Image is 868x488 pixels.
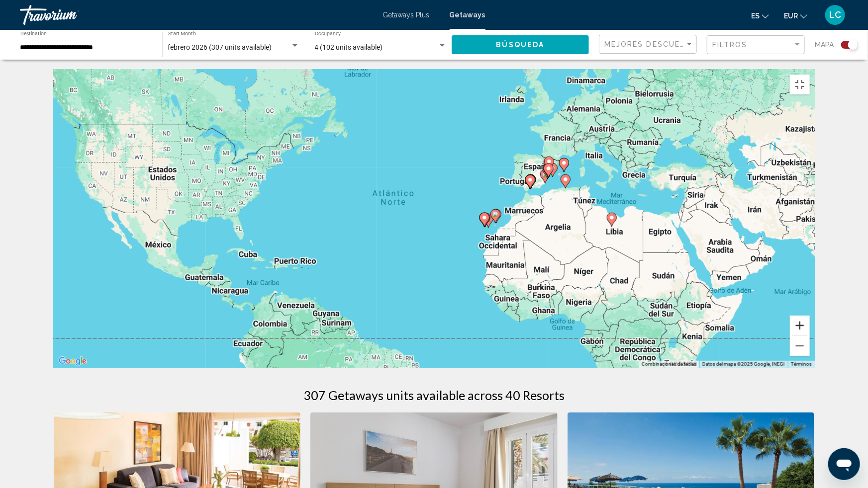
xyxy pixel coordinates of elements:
[315,43,383,51] span: 4 (102 units available)
[383,11,430,19] a: Getaways Plus
[712,41,748,49] span: Filtros
[604,40,704,48] span: Mejores descuentos
[790,316,810,335] button: Ampliar
[450,11,485,19] a: Getaways
[751,8,769,23] button: Change language
[791,361,812,367] a: Términos (se abre en una nueva pestaña)
[829,10,841,20] span: LC
[303,388,565,403] h1: 307 Getaways units available across 40 Resorts
[702,361,785,367] span: Datos del mapa ©2025 Google, INEGI
[751,12,760,20] span: es
[604,40,694,49] mat-select: Sort by
[790,336,810,356] button: Reducir
[790,75,810,94] button: Cambiar a la vista en pantalla completa
[828,448,860,480] iframe: Botón para iniciar la ventana de mensajería
[707,35,805,55] button: Filter
[452,35,589,54] button: Búsqueda
[56,355,89,368] a: Abre esta zona en Google Maps (se abre en una nueva ventana)
[822,4,848,25] button: User Menu
[815,38,834,52] span: Mapa
[784,8,807,23] button: Change currency
[168,43,272,51] span: febrero 2026 (307 units available)
[496,41,545,49] span: Búsqueda
[642,361,696,368] button: Combinaciones de teclas
[784,12,798,20] span: EUR
[56,355,89,368] img: Google
[20,5,373,25] a: Travorium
